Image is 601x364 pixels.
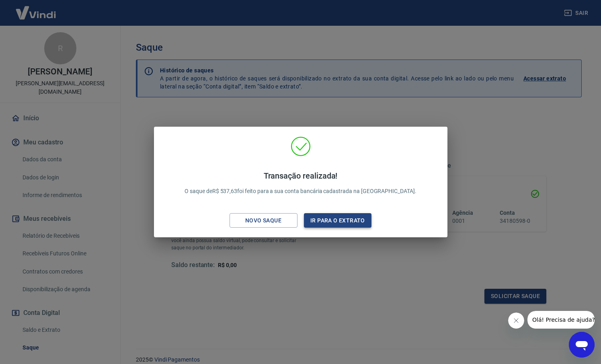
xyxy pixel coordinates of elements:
[236,216,291,226] div: Novo saque
[304,213,372,228] button: Ir para o extrato
[5,6,68,12] span: Olá! Precisa de ajuda?
[569,332,595,358] iframe: Botão para abrir a janela de mensagens
[230,213,297,228] button: Novo saque
[185,171,416,195] p: O saque de R$ 537,63 foi feito para a sua conta bancária cadastrada na [GEOGRAPHIC_DATA].
[508,313,524,329] iframe: Fechar mensagem
[527,311,595,329] iframe: Mensagem da empresa
[185,171,416,181] h4: Transação realizada!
